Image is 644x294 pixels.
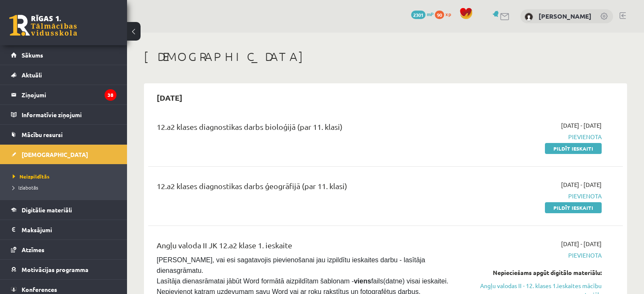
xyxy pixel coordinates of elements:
[11,65,116,85] a: Aktuāli
[22,220,116,239] legend: Maksājumi
[462,192,602,201] span: Pievienota
[539,12,591,20] a: [PERSON_NAME]
[354,278,371,285] strong: viens
[22,71,42,79] span: Aktuāli
[411,11,426,19] span: 2301
[13,184,119,191] a: Izlabotās
[22,266,88,273] span: Motivācijas programma
[11,220,116,239] a: Maksājumi
[11,240,116,259] a: Atzīmes
[11,85,116,104] a: Ziņojumi38
[561,180,602,189] span: [DATE] - [DATE]
[11,200,116,220] a: Digitālie materiāli
[445,11,451,17] span: xp
[411,11,434,17] a: 2301 mP
[11,45,116,65] a: Sākums
[561,239,602,248] span: [DATE] - [DATE]
[462,251,602,260] span: Pievienota
[545,202,602,213] a: Pildīt ieskaiti
[545,143,602,154] a: Pildīt ieskaiti
[22,51,43,59] span: Sākums
[11,125,116,144] a: Mācību resursi
[22,85,116,104] legend: Ziņojumi
[11,105,116,124] a: Informatīvie ziņojumi
[427,11,434,17] span: mP
[561,121,602,130] span: [DATE] - [DATE]
[157,239,449,255] div: Angļu valoda II JK 12.a2 klase 1. ieskaite
[22,131,63,138] span: Mācību resursi
[462,132,602,141] span: Pievienota
[13,173,50,180] span: Neizpildītās
[9,15,77,36] a: Rīgas 1. Tālmācības vidusskola
[11,260,116,279] a: Motivācijas programma
[462,268,602,277] div: Nepieciešams apgūt digitālo materiālu:
[144,49,627,64] h1: [DEMOGRAPHIC_DATA]
[148,88,191,107] h2: [DATE]
[157,121,449,137] div: 12.a2 klases diagnostikas darbs bioloģijā (par 11. klasi)
[105,89,116,101] i: 38
[22,105,116,124] legend: Informatīvie ziņojumi
[22,246,44,253] span: Atzīmes
[435,11,455,17] a: 90 xp
[22,286,57,293] span: Konferences
[525,13,533,21] img: Elizabete Anna Trenmore
[11,145,116,164] a: [DEMOGRAPHIC_DATA]
[157,180,449,196] div: 12.a2 klases diagnostikas darbs ģeogrāfijā (par 11. klasi)
[13,184,38,191] span: Izlabotās
[22,151,88,158] span: [DEMOGRAPHIC_DATA]
[22,206,72,214] span: Digitālie materiāli
[435,11,444,19] span: 90
[13,173,119,180] a: Neizpildītās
